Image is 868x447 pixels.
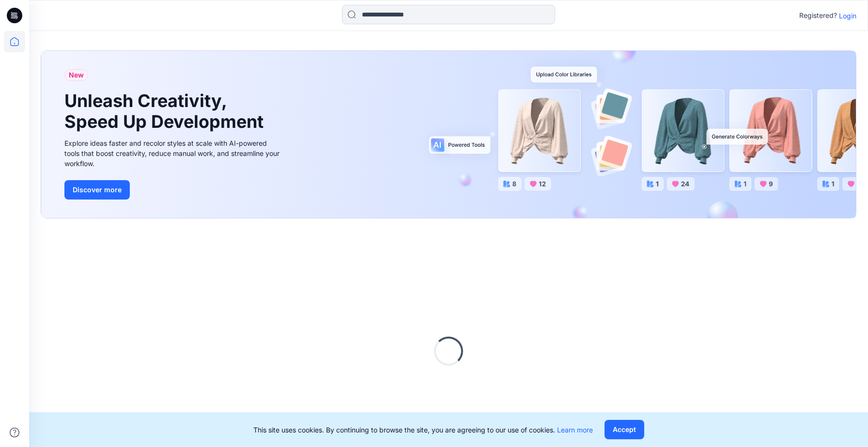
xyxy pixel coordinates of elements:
button: Accept [604,420,644,439]
h1: Unleash Creativity, Speed Up Development [64,91,268,132]
p: Registered? [799,10,837,21]
span: New [69,69,84,81]
div: Explore ideas faster and recolor styles at scale with AI-powered tools that boost creativity, red... [64,138,282,169]
p: Login [839,11,856,21]
button: Discover more [64,180,130,200]
a: Learn more [557,426,593,434]
a: Discover more [64,180,282,200]
p: This site uses cookies. By continuing to browse the site, you are agreeing to our use of cookies. [253,425,593,435]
